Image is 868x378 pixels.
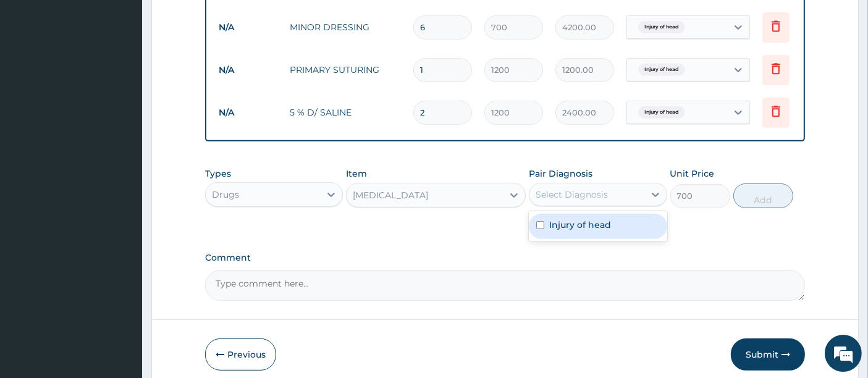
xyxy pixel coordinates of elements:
td: MINOR DRESSING [284,15,407,40]
div: Minimize live chat window [203,6,232,36]
td: N/A [213,16,284,39]
td: 5 % D/ SALINE [284,100,407,125]
label: Unit Price [670,167,715,180]
label: Comment [205,253,806,263]
td: PRIMARY SUTURING [284,57,407,82]
td: N/A [213,101,284,124]
div: Chat with us now [64,69,208,85]
div: Select Diagnosis [536,188,608,201]
label: Types [205,169,231,179]
label: Item [346,167,367,180]
div: Drugs [212,188,239,201]
td: N/A [213,59,284,82]
button: Previous [205,338,276,371]
button: Add [733,183,793,208]
span: Injury of head [638,21,685,33]
div: [MEDICAL_DATA] [353,189,428,201]
button: Submit [731,338,805,371]
label: Injury of head [549,219,611,231]
label: Pair Diagnosis [529,167,592,180]
img: d_794563401_company_1708531726252_794563401 [23,62,50,93]
textarea: Type your message and hit 'Enter' [6,249,235,292]
span: We're online! [72,111,171,236]
span: Injury of head [638,64,685,76]
span: Injury of head [638,106,685,119]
